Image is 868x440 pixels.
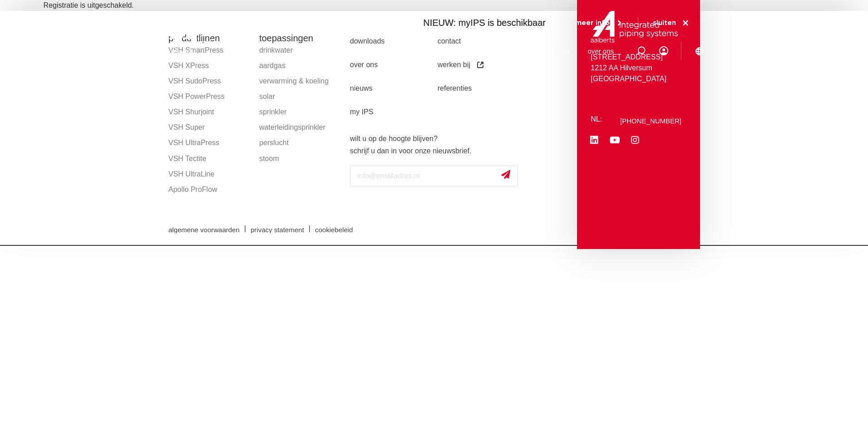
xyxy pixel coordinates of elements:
a: [PHONE_NUMBER] [620,117,681,124]
a: sluiten [653,19,690,27]
a: stoom [259,151,341,166]
p: NL: [591,114,605,125]
a: over ons [587,33,614,69]
a: referenties [438,77,525,100]
a: nieuws [350,77,438,100]
span: cookiebeleid [315,226,353,233]
img: send.svg [501,170,510,179]
a: VSH PowerPress [168,89,250,104]
a: VSH Super [168,120,250,135]
a: my IPS [350,100,438,124]
input: info@emailadres.nl [350,166,518,186]
a: cookiebeleid [308,226,360,233]
nav: Menu [344,33,614,69]
a: verwarming & koeling [259,73,341,89]
span: sluiten [653,20,676,26]
a: toepassingen [435,33,475,69]
a: perslucht [259,135,341,151]
strong: schrijf u dan in voor onze nieuwsbrief. [350,147,472,155]
a: markten [392,33,417,69]
nav: Menu [350,29,573,124]
a: VSH Tectite [168,151,250,166]
a: algemene voorwaarden [162,226,247,233]
a: producten [344,33,375,69]
a: VSH UltraLine [168,166,250,182]
a: VSH SudoPress [168,73,250,89]
a: solar [259,89,341,104]
a: waterleidingsprinkler [259,120,341,135]
span: algemene voorwaarden [168,226,240,233]
a: downloads [494,33,527,69]
a: meer info [575,19,623,27]
span: meer info [575,20,610,26]
a: Apollo ProFlow [168,182,250,197]
span: privacy statement [251,226,304,233]
a: VSH Shurjoint [168,104,250,120]
a: services [544,33,569,69]
a: privacy statement [244,226,311,233]
a: sprinkler [259,104,341,120]
strong: wilt u op de hoogte blijven? [350,135,438,142]
div: my IPS [659,33,668,69]
a: VSH UltraPress [168,135,250,151]
iframe: reCAPTCHA [350,194,488,229]
span: NIEUW: myIPS is beschikbaar [423,18,546,28]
